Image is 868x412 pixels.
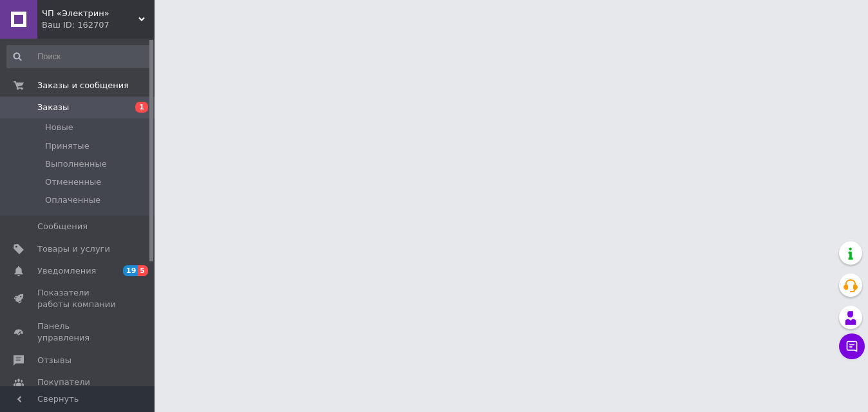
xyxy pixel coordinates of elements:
[839,333,865,359] button: Чат с покупателем
[37,355,71,366] span: Отзывы
[37,287,119,310] span: Показатели работы компании
[135,102,148,113] span: 1
[123,265,138,276] span: 19
[37,243,110,255] span: Товары и услуги
[45,122,73,133] span: Новые
[42,8,138,19] span: ЧП «Электрин»
[45,176,101,188] span: Отмененные
[37,321,119,344] span: Панель управления
[45,194,100,206] span: Оплаченные
[37,377,90,388] span: Покупатели
[37,80,129,91] span: Заказы и сообщения
[42,19,155,31] div: Ваш ID: 162707
[37,102,69,113] span: Заказы
[6,45,152,68] input: Поиск
[45,158,107,170] span: Выполненные
[37,265,96,277] span: Уведомления
[138,265,148,276] span: 5
[37,221,88,232] span: Сообщения
[45,140,90,152] span: Принятые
